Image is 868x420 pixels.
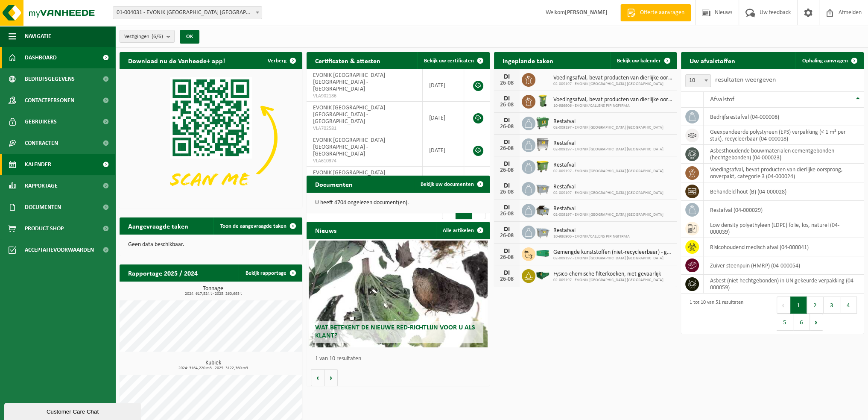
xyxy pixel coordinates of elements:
span: Afvalstof [710,96,734,103]
span: Kalender [25,154,51,175]
p: 1 van 10 resultaten [315,356,485,362]
span: VLA702581 [313,125,415,132]
div: 26-08 [498,255,515,261]
div: DI [498,161,515,167]
button: 3 [824,297,840,314]
td: [DATE] [423,134,464,167]
a: Offerte aanvragen [620,4,691,21]
img: WB-2500-GAL-GY-01 [535,224,550,239]
td: asbesthoudende bouwmaterialen cementgebonden (hechtgebonden) (04-000023) [704,145,864,164]
img: HK-XS-16-GN-00 [535,268,550,282]
div: 26-08 [498,124,515,130]
span: 02-009197 - EVONIK [GEOGRAPHIC_DATA] [GEOGRAPHIC_DATA] [553,125,663,130]
span: Acceptatievoorwaarden [25,239,94,261]
p: Geen data beschikbaar. [128,242,294,248]
button: 4 [840,297,857,314]
span: 02-009197 - EVONIK [GEOGRAPHIC_DATA] [GEOGRAPHIC_DATA] [553,256,672,261]
strong: [PERSON_NAME] [565,9,608,16]
div: DI [498,204,515,211]
span: 2024: 617,524 t - 2025: 260,693 t [124,292,302,296]
div: 26-08 [498,167,515,173]
span: 02-009197 - EVONIK [GEOGRAPHIC_DATA] [GEOGRAPHIC_DATA] [553,147,663,152]
a: Alle artikelen [436,222,489,239]
td: zuiver steenpuin (HMRP) (04-000054) [704,256,864,275]
button: Next [810,314,823,331]
span: Fysico-chemische filterkoeken, niet gevaarlijk [553,271,663,278]
span: Restafval [553,118,663,125]
span: EVONIK [GEOGRAPHIC_DATA] [GEOGRAPHIC_DATA] - [GEOGRAPHIC_DATA] [313,137,385,157]
span: Gemengde kunststoffen (niet-recycleerbaar) - gereinigde recipiënten [553,249,672,256]
button: Vestigingen(6/6) [120,30,175,43]
img: WB-0140-HPE-GN-50 [535,94,550,108]
span: Documenten [25,197,61,218]
div: DI [498,117,515,124]
div: 26-08 [498,146,515,152]
td: [DATE] [423,102,464,134]
span: EVONIK [GEOGRAPHIC_DATA] [GEOGRAPHIC_DATA] - [GEOGRAPHIC_DATA] [313,105,385,125]
div: DI [498,270,515,276]
span: Bekijk uw kalender [617,58,661,64]
img: WB-2500-GAL-GY-01 [535,181,550,195]
a: Bekijk uw kalender [610,52,676,69]
span: Bedrijfsgegevens [25,68,75,90]
span: 01-004031 - EVONIK ANTWERPEN NV - ANTWERPEN [113,7,262,19]
td: low density polyethyleen (LDPE) folie, los, naturel (04-000039) [704,219,864,238]
h2: Aangevraagde taken [120,217,197,234]
span: Restafval [553,162,663,169]
span: 10-986906 - EVONIK/CALLENS PIPINGFIRMA [553,103,672,109]
td: [DATE] [423,69,464,102]
img: HK-XC-40-GN-00 [535,250,550,257]
span: Toon de aangevraagde taken [220,223,286,229]
label: resultaten weergeven [715,76,776,83]
span: 02-009197 - EVONIK [GEOGRAPHIC_DATA] [GEOGRAPHIC_DATA] [553,82,672,87]
div: 26-08 [498,233,515,239]
span: 02-009197 - EVONIK [GEOGRAPHIC_DATA] [GEOGRAPHIC_DATA] [553,191,663,196]
a: Wat betekent de nieuwe RED-richtlijn voor u als klant? [309,241,488,347]
span: EVONIK [GEOGRAPHIC_DATA] [GEOGRAPHIC_DATA] - [GEOGRAPHIC_DATA] [313,170,385,190]
td: [DATE] [423,167,464,199]
span: Restafval [553,227,630,234]
td: bedrijfsrestafval (04-000008) [704,108,864,126]
td: geëxpandeerde polystyreen (EPS) verpakking (< 1 m² per stuk), recycleerbaar (04-000018) [704,126,864,145]
span: Offerte aanvragen [638,9,687,17]
span: Product Shop [25,218,64,239]
button: 6 [793,314,810,331]
span: 01-004031 - EVONIK ANTWERPEN NV - ANTWERPEN [113,6,262,19]
button: Vorige [311,369,324,386]
span: Wat betekent de nieuwe RED-richtlijn voor u als klant? [315,324,475,339]
img: WB-1100-HPE-GN-50 [535,159,550,173]
a: Bekijk uw certificaten [417,52,489,69]
count: (6/6) [152,34,163,39]
a: Bekijk uw documenten [414,176,489,193]
a: Toon de aangevraagde taken [213,217,301,235]
button: 1 [790,297,807,314]
td: risicohoudend medisch afval (04-000041) [704,238,864,256]
div: 26-08 [498,102,515,108]
iframe: chat widget [4,401,143,420]
div: DI [498,95,515,102]
td: voedingsafval, bevat producten van dierlijke oorsprong, onverpakt, categorie 3 (04-000024) [704,164,864,182]
span: Verberg [268,58,286,64]
span: Rapportage [25,175,58,197]
div: 26-08 [498,276,515,282]
h2: Ingeplande taken [494,52,562,69]
div: DI [498,248,515,255]
span: Voedingsafval, bevat producten van dierlijke oorsprong, onverpakt, categorie 3 [553,75,672,82]
span: Bekijk uw certificaten [424,58,474,64]
h3: Tonnage [124,286,302,296]
span: 10-986906 - EVONIK/CALLENS PIPINGFIRMA [553,234,630,239]
span: 02-009197 - EVONIK [GEOGRAPHIC_DATA] [GEOGRAPHIC_DATA] [553,212,663,217]
div: DI [498,226,515,233]
span: Bekijk uw documenten [421,182,474,187]
img: WB-1100-GAL-GY-04 [535,137,550,152]
h2: Rapportage 2025 / 2024 [120,264,206,281]
span: EVONIK [GEOGRAPHIC_DATA] [GEOGRAPHIC_DATA] - [GEOGRAPHIC_DATA] [313,72,385,92]
h2: Certificaten & attesten [307,52,389,69]
span: 2024: 3164,220 m3 - 2025: 3122,360 m3 [124,366,302,370]
button: Volgende [324,369,338,386]
div: 1 tot 10 van 51 resultaten [685,296,743,332]
button: Previous [777,297,790,314]
button: 2 [807,297,824,314]
h2: Download nu de Vanheede+ app! [120,52,234,69]
div: DI [498,139,515,146]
